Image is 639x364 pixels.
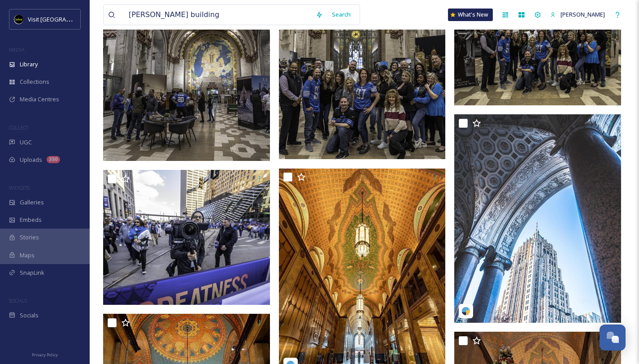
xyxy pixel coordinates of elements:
span: WIDGETS [9,184,30,191]
span: Galleries [20,198,44,207]
span: Privacy Policy [32,352,58,358]
span: MEDIA [9,46,25,53]
span: [PERSON_NAME] [561,10,605,18]
span: Socials [20,311,39,320]
span: Stories [20,233,39,242]
span: UGC [20,138,32,147]
span: Uploads [20,156,42,164]
a: Privacy Policy [32,349,58,360]
img: snapsea-logo.png [461,307,470,316]
a: What's New [448,9,493,21]
span: SOCIALS [9,297,27,304]
span: Embeds [20,216,42,224]
div: 350 [47,156,60,163]
button: Open Chat [600,325,626,351]
span: Collections [20,78,49,86]
img: kaushik0805_09052024_1628450.jpg [454,114,621,322]
span: Media Centres [20,95,59,104]
span: Visit [GEOGRAPHIC_DATA] [28,15,97,23]
span: SnapLink [20,269,44,277]
input: Search your library [124,5,311,25]
img: VISIT%20DETROIT%20LOGO%20-%20BLACK%20BACKGROUND.png [14,15,23,24]
img: NFLDraft-day1.jpg [103,170,272,305]
a: [PERSON_NAME] [546,6,609,23]
span: Library [20,60,38,69]
div: Search [327,6,355,23]
span: Maps [20,251,35,260]
span: COLLECT [9,124,28,131]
